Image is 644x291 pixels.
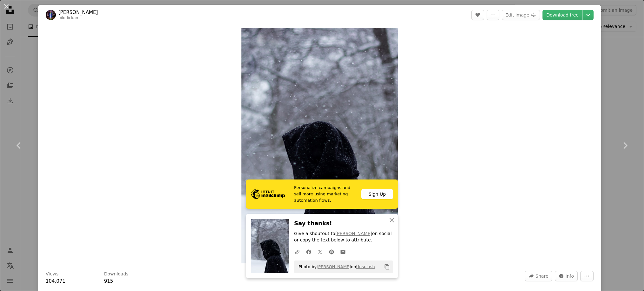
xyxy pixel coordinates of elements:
a: Personalize campaigns and sell more using marketing automation flows.Sign Up [246,179,398,209]
span: Info [566,271,574,281]
span: Share [536,271,548,281]
a: bildflickan [58,16,78,20]
button: More Actions [580,271,594,281]
a: Share over email [337,245,349,258]
button: Stats about this image [555,271,578,281]
div: Sign Up [361,189,393,199]
button: Share this image [525,271,552,281]
img: file-1690386555781-336d1949dad1image [251,189,285,199]
button: Add to Collection [487,10,499,20]
span: Photo by on [295,262,375,272]
a: Next [606,115,644,176]
button: Edit image [502,10,540,20]
button: Like [471,10,484,20]
h3: Views [46,271,59,277]
h3: Say thanks! [294,219,393,228]
a: [PERSON_NAME] [58,9,98,16]
span: 915 [104,278,113,284]
img: Go to Zarah V. Windh's profile [46,10,56,20]
button: Choose download size [583,10,594,20]
button: Copy to clipboard [382,261,392,272]
button: Zoom in on this image [241,28,398,263]
span: 104,071 [46,278,65,284]
a: Unsplash [356,264,375,269]
span: Personalize campaigns and sell more using marketing automation flows. [294,185,356,204]
a: Share on Twitter [314,245,326,258]
a: [PERSON_NAME] [335,231,372,236]
h3: Downloads [104,271,128,277]
a: [PERSON_NAME] [317,264,351,269]
a: Share on Facebook [303,245,314,258]
a: Share on Pinterest [326,245,337,258]
p: Give a shoutout to on social or copy the text below to attribute. [294,231,393,243]
a: Download free [542,10,582,20]
img: person in black hoodie standing on snow covered ground during daytime [241,28,398,263]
